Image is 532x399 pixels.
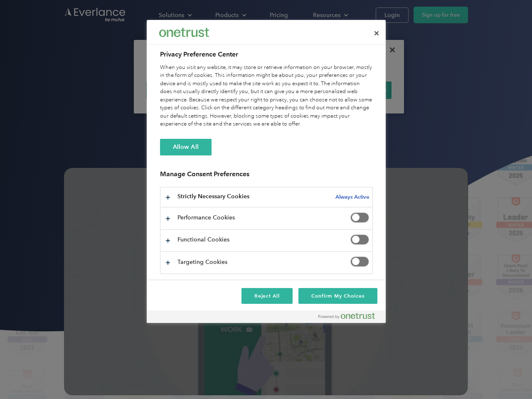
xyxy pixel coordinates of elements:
[318,313,382,323] a: Powered by OneTrust Opens in a new Tab
[160,139,212,155] button: Allow All
[160,170,373,183] h3: Manage Consent Preferences
[147,20,386,323] div: Privacy Preference Center
[159,28,209,37] img: Everlance
[147,20,386,323] div: Preference center
[367,24,386,42] button: Close
[318,313,375,319] img: Powered by OneTrust Opens in a new Tab
[160,64,373,128] div: When you visit any website, it may store or retrieve information on your browser, mostly in the f...
[160,49,373,59] h2: Privacy Preference Center
[298,288,377,304] button: Confirm My Choices
[241,288,293,304] button: Reject All
[159,24,209,41] div: Everlance
[61,49,103,67] input: Submit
